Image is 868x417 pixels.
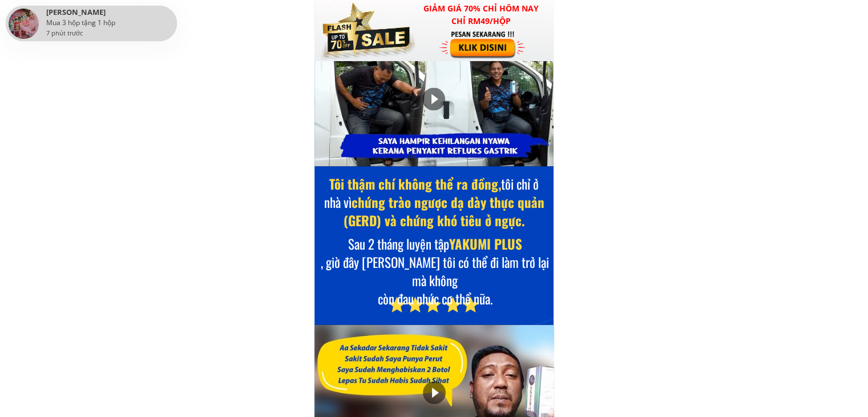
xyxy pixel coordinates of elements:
font: chỉ RM49/hộp [451,15,511,26]
font: , giờ đây [PERSON_NAME] tôi có thể đi làm trở lại mà không [321,252,549,290]
font: Tôi thậm chí không thể ra đồng, [329,174,501,194]
font: còn đau nhức cơ thể nữa. [378,289,492,308]
font: Giảm giá 70% chỉ hôm nay [423,3,539,14]
font: Sau 2 tháng luyện tập [348,234,449,254]
font: tôi chỉ ở nhà vì [324,174,539,212]
font: chứng trào ngược dạ dày thực quản (GERD) và chứng khó tiêu ở ngực. [344,193,544,230]
font: YAKUMI PLUS [449,234,522,254]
